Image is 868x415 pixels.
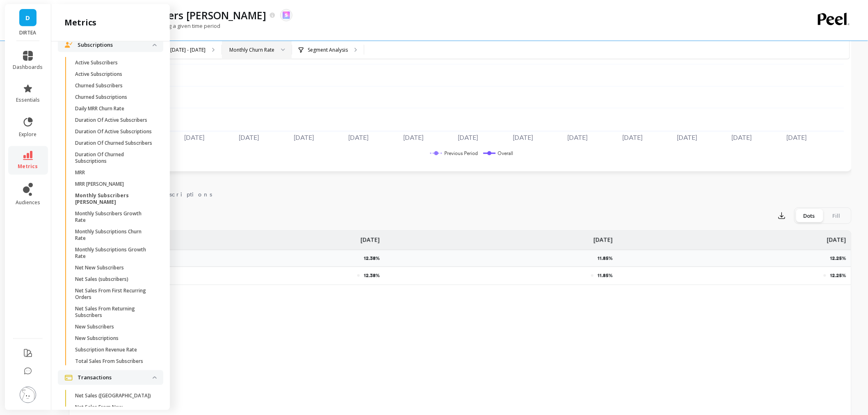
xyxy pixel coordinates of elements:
[75,265,124,271] p: Net New Subscribers
[75,228,153,242] p: Monthly Subscriptions Churn Rate
[75,151,153,164] p: Duration Of Churned Subscriptions
[75,287,153,301] p: Net Sales From First Recurring Orders
[64,42,73,48] img: navigation item icon
[78,41,153,49] p: Subscriptions
[827,231,846,244] p: [DATE]
[364,272,380,279] p: 12.38%
[361,231,380,244] p: [DATE]
[75,358,143,365] p: Total Sales From Subscribers
[308,47,348,53] p: Segment Analysis
[75,192,153,205] p: Monthly Subscribers [PERSON_NAME]
[69,184,852,203] nav: Tabs
[78,374,153,382] p: Transactions
[153,44,157,46] img: down caret icon
[75,210,153,223] p: Monthly Subscribers Growth Rate
[598,255,618,262] p: 11.85%
[64,17,96,28] h2: metrics
[796,209,823,222] div: Dots
[16,97,40,103] span: essentials
[830,255,851,262] p: 12.25%
[148,190,212,198] span: Subscriptions
[229,46,274,54] div: Monthly Churn Rate
[75,324,114,330] p: New Subscribers
[13,30,43,36] p: DIRTEA
[75,246,153,260] p: Monthly Subscriptions Growth Rate
[364,255,385,262] p: 12.38%
[64,375,73,381] img: navigation item icon
[18,163,38,170] span: metrics
[20,387,36,403] img: profile picture
[75,347,137,353] p: Subscription Revenue Rate
[75,82,123,89] p: Churned Subscribers
[75,181,124,187] p: MRR [PERSON_NAME]
[75,276,128,283] p: Net Sales (subscribers)
[75,71,122,78] p: Active Subscriptions
[26,13,30,23] span: D
[75,105,124,112] p: Daily MRR Churn Rate
[823,209,850,222] div: Fill
[75,94,127,100] p: Churned Subscriptions
[75,140,152,146] p: Duration Of Churned Subscribers
[153,376,157,379] img: down caret icon
[75,335,119,342] p: New Subscriptions
[75,59,118,66] p: Active Subscribers
[75,117,147,123] p: Duration Of Active Subscribers
[83,8,267,22] p: Monthly Subscribers Churn Rate
[19,131,37,138] span: explore
[594,231,613,244] p: [DATE]
[75,306,153,319] p: Net Sales From Returning Subscribers
[13,64,43,71] span: dashboards
[283,11,290,19] img: api.skio.svg
[598,272,613,279] p: 11.85%
[830,272,846,279] p: 12.25%
[75,392,151,399] p: Net Sales ([GEOGRAPHIC_DATA])
[75,169,85,176] p: MRR
[75,128,152,135] p: Duration Of Active Subscriptions
[16,199,40,206] span: audiences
